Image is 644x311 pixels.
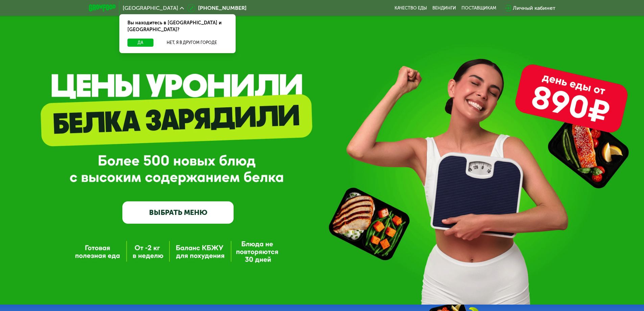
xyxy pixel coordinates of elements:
[432,5,456,11] a: Вендинги
[123,5,178,11] span: [GEOGRAPHIC_DATA]
[127,39,153,47] button: Да
[187,4,246,12] a: [PHONE_NUMBER]
[119,14,236,39] div: Вы находитесь в [GEOGRAPHIC_DATA] и [GEOGRAPHIC_DATA]?
[395,5,427,11] a: Качество еды
[461,5,496,11] div: поставщикам
[122,201,234,224] a: ВЫБРАТЬ МЕНЮ
[513,4,555,12] div: Личный кабинет
[156,39,228,47] button: Нет, я в другом городе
